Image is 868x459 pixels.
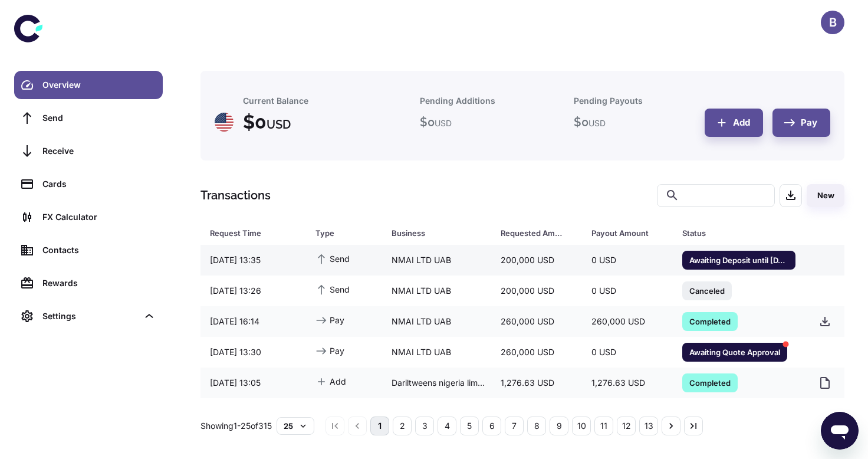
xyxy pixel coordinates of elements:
div: NMAI LTD UAB [382,341,491,363]
div: 250,000 USD [491,402,582,425]
button: Pay [772,109,830,137]
iframe: Button to launch messaging window [821,412,859,450]
nav: pagination navigation [324,417,705,435]
span: Send [315,252,350,265]
span: Pay [315,313,344,326]
span: USD [435,118,452,128]
div: 260,000 USD [491,341,582,363]
div: Send [42,112,156,124]
div: NMAI LTD UAB [382,249,491,271]
button: Go to page 8 [527,417,546,435]
div: 200,000 USD [491,280,582,302]
div: 1,276.63 USD [582,372,673,394]
div: 260,000 USD [582,310,673,333]
div: FX Calculator [42,211,156,224]
div: Status [682,225,780,241]
button: Go to page 2 [393,417,412,435]
a: FX Calculator [14,203,163,231]
div: Settings [42,310,138,323]
div: [DATE] 13:30 [200,341,306,363]
a: Rewards [14,269,163,297]
span: USD [588,118,606,128]
button: New [807,184,844,207]
h4: $ 0 [243,108,291,136]
div: 0 USD [582,341,673,363]
div: NMAI LTD UAB [382,402,491,425]
div: Contacts [42,244,156,257]
a: Overview [14,71,163,99]
div: 1,276.63 USD [491,372,582,394]
span: Add [315,375,346,388]
h5: $ 0 [574,113,606,131]
div: Dariltweens nigeria limited [382,372,491,394]
div: Request Time [210,225,286,241]
div: 0 USD [582,402,673,425]
button: Go to page 6 [482,417,501,435]
button: 25 [277,417,314,435]
span: Type [315,225,377,241]
div: [DATE] 10:30 [200,402,306,425]
button: Go to page 12 [617,417,636,435]
button: Go to next page [662,417,680,435]
div: NMAI LTD UAB [382,310,491,333]
span: Payout Amount [591,225,668,241]
div: Rewards [42,277,156,290]
div: 260,000 USD [491,310,582,333]
a: Cards [14,170,163,198]
span: Completed [682,376,738,388]
button: Go to page 5 [460,417,479,435]
h6: Current Balance [243,94,308,107]
button: page 1 [370,417,389,435]
div: Type [315,225,362,241]
button: Go to page 11 [594,417,613,435]
span: Awaiting Deposit until [DATE] 16:48 [682,254,795,265]
span: Send [315,283,350,296]
button: Go to last page [684,417,703,435]
span: Status [682,225,795,241]
div: Overview [42,78,156,91]
span: Pay [315,344,344,357]
button: Go to page 4 [438,417,456,435]
button: Add [705,109,763,137]
a: Contacts [14,236,163,264]
div: [DATE] 13:26 [200,280,306,302]
h6: Pending Additions [420,94,495,107]
div: 200,000 USD [491,249,582,271]
button: B [821,11,844,34]
h6: Pending Payouts [574,94,643,107]
div: [DATE] 16:14 [200,310,306,333]
h1: Transactions [200,186,271,204]
span: Request Time [210,225,301,241]
div: Requested Amount [501,225,562,241]
span: Requested Amount [501,225,577,241]
button: Go to page 10 [572,417,591,435]
a: Send [14,104,163,132]
div: [DATE] 13:05 [200,372,306,394]
button: Go to page 7 [505,417,524,435]
a: Receive [14,137,163,165]
h5: $ 0 [420,113,452,131]
div: Payout Amount [591,225,653,241]
div: NMAI LTD UAB [382,280,491,302]
span: USD [267,117,291,132]
div: [DATE] 13:35 [200,249,306,271]
button: Go to page 3 [415,417,434,435]
button: Go to page 13 [639,417,658,435]
span: Awaiting Quote Approval [682,346,787,358]
div: Settings [14,302,163,330]
p: Showing 1-25 of 315 [200,419,272,432]
span: Completed [682,315,738,327]
div: 0 USD [582,249,673,271]
span: Canceled [682,284,732,296]
div: Cards [42,178,156,191]
div: 0 USD [582,280,673,302]
div: Receive [42,145,156,158]
button: Go to page 9 [550,417,568,435]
